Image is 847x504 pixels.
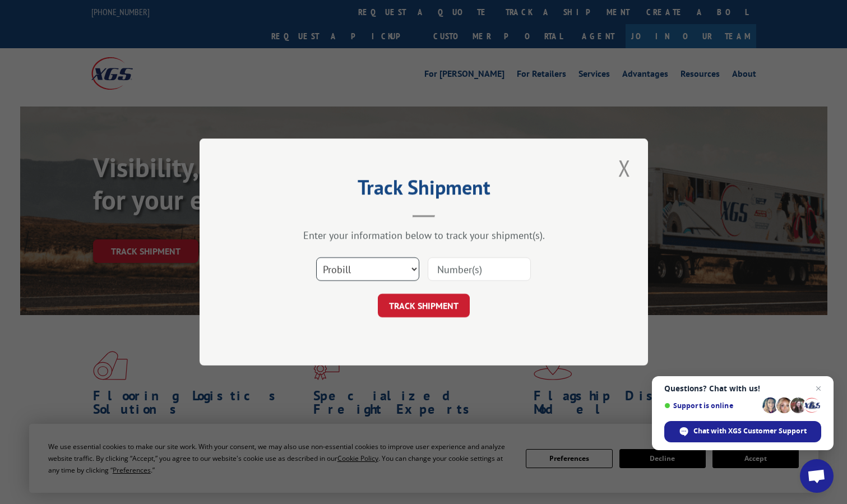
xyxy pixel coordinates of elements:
span: Chat with XGS Customer Support [664,421,821,442]
button: Close modal [615,152,634,183]
span: Support is online [664,401,758,410]
span: Chat with XGS Customer Support [693,426,807,436]
a: Open chat [800,459,834,493]
span: Questions? Chat with us! [664,384,821,393]
div: Enter your information below to track your shipment(s). [256,229,592,242]
h2: Track Shipment [256,179,592,201]
button: TRACK SHIPMENT [378,294,470,317]
input: Number(s) [428,257,531,281]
